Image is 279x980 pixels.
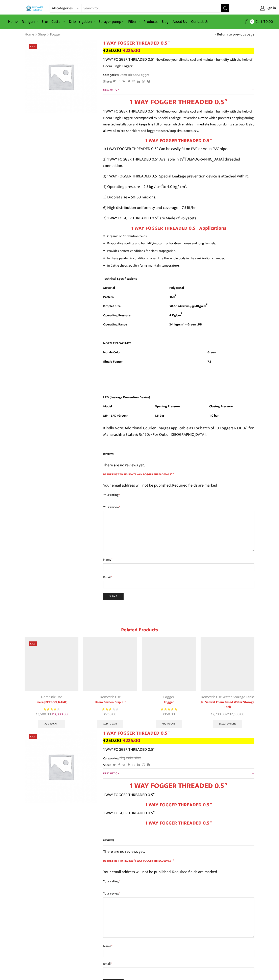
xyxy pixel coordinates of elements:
[103,425,254,438] p: Kindly Note: Additional Courier Charges applicable as For batch of 10 Foggers Rs.100/- for Mahara...
[102,707,111,711] span: Rated out of 5
[104,711,106,717] span: ₹
[103,472,254,480] span: Be the first to review “1 WAY FOGGER THREADED 0.5″”
[263,19,273,25] bdi: 0.00
[201,700,254,710] a: Jal Samrat Foam Based Water Storage Tank
[169,313,181,318] strong: 4 Kg/cm
[103,146,254,152] p: 1) 1 WAY FOGGER THREADED 0.5″ Can be easily fit on PVC or Aqua PVC pipe.
[103,395,150,400] strong: LPD (Leakage Prevention Device)
[97,17,126,26] a: Sprayer pump
[103,276,137,281] strong: Technical Specifications
[201,712,254,717] span: –
[163,711,175,717] bdi: 150.00
[107,233,254,239] li: Organic or Convention fields.
[211,711,212,717] span: ₹
[103,769,254,778] a: Description
[103,763,112,767] span: Share:
[103,413,128,418] strong: MP – LPD (Green)
[103,359,123,364] strong: Single Fogger
[67,17,97,26] a: Drip Irrigation
[103,303,121,309] strong: Droplet Size
[155,413,164,418] strong: 1.5 bar
[36,711,37,717] span: ₹
[103,482,217,489] span: Your email address will not be published. Required fields are marked
[103,557,254,562] label: Name
[103,944,254,949] label: Name
[223,694,254,700] a: Water Storage Tanks
[107,263,254,269] li: In Cattle sheds, poultry farms maintain temperature.
[29,734,37,739] span: Sale
[104,711,116,717] bdi: 750.00
[25,730,97,803] img: Placeholder
[254,19,262,24] span: Cart
[29,44,37,49] span: Sale
[43,707,57,711] span: Rated out of 5
[103,756,141,761] span: Categories: ,
[142,700,196,705] a: Fogger
[97,720,123,728] a: Add to cart: “Heera Garden Drip Kit”
[107,255,254,261] li: In these pandemic conditions to sanitize the whole body in the sanitization chamber.
[185,183,186,187] sup: 2
[163,694,174,700] a: Fogger
[40,17,67,26] a: Brush Cutter
[250,19,254,24] span: 0
[25,32,61,37] nav: Breadcrumb
[103,350,121,355] strong: Nozzle Color
[107,248,254,254] li: Provides perfect conditions for plant propagation.
[103,802,254,808] h2: 1 WAY FOGGER THREADED 0.5″
[211,711,226,717] bdi: 2,700.00
[103,108,254,134] span: Keep your climate cool and maintain humidity with the help of Heera Single Fogger. Accompanied by...
[171,17,189,26] a: About Us
[142,637,196,691] img: Fogger
[103,215,254,221] p: 7) 1 WAY FOGGER THREADED 0.5″ are Made of Polyacetal.
[103,194,254,200] p: 5) Droplet size – 50-60 microns.
[213,720,242,728] a: Select options for “Jal Samrat Foam Based Water Storage Tank”
[20,17,40,26] a: Raingun
[83,637,137,691] img: Heera Garden Drip Kit
[217,32,254,37] a: Return to previous page
[155,404,180,409] strong: Opening Pressure
[38,720,65,728] a: Add to cart: “Heera Vermi Nursery”
[103,792,254,798] p: 1 WAY FOGGER THREADED 0.5″
[103,138,254,144] h2: 1 WAY FOGGER THREADED 0.5″
[103,57,252,69] span: Keep your climate cool and maintain humidity with the help of Heera Single Fogger.
[201,637,254,691] img: Jal Samrat Foam Based Water Storage Tank
[103,838,254,846] h2: Reviews
[103,820,254,826] h3: 1 WAY FOGGER THREADED 0.5″
[103,156,254,169] p: 2) 1 WAY FOGGER THREADED 0.5″ Available in ½’’ [DEMOGRAPHIC_DATA] threaded connection.
[119,756,133,761] a: घरेलू उपयोग
[134,756,141,761] a: फॉगर
[103,87,119,92] span: Description
[123,736,140,745] bdi: 225.00
[103,493,254,497] label: Your rating
[103,782,254,790] h1: 1 WAY FOGGER THREADED 0.5″
[103,730,254,736] h1: 1 WAY FOGGER THREADED 0.5″
[161,707,177,711] span: Rated out of 5
[160,17,171,26] a: Blog
[123,46,126,55] span: ₹
[227,711,244,717] bdi: 32,500.00
[103,891,254,896] label: Your review
[103,961,254,966] label: Email
[161,707,177,711] div: Rated 5.00 out of 5
[123,736,126,745] span: ₹
[233,18,273,25] a: 0 Cart ₹0.00
[227,711,229,717] span: ₹
[103,322,127,327] strong: Operating Range
[156,720,182,728] a: Add to cart: “Fogger”
[81,4,221,12] input: Search for...
[209,404,233,409] strong: Closing Pressure
[163,711,165,717] span: ₹
[6,17,20,26] a: Home
[25,32,34,37] a: Home
[103,859,254,866] span: Be the first to review “1 WAY FOGGER THREADED 0.5″”
[107,241,254,246] li: Evaporative cooling and humidifying control for Greenhouse and long tunnels.
[103,575,254,580] label: Email
[103,771,119,776] span: Description
[103,73,149,77] span: Categories: ,
[102,707,118,711] div: Rated 2.67 out of 5
[103,452,254,459] h2: Reviews
[100,694,121,700] a: Domestic Use
[142,17,160,26] a: Products
[121,626,158,634] span: Related products
[263,19,265,25] span: ₹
